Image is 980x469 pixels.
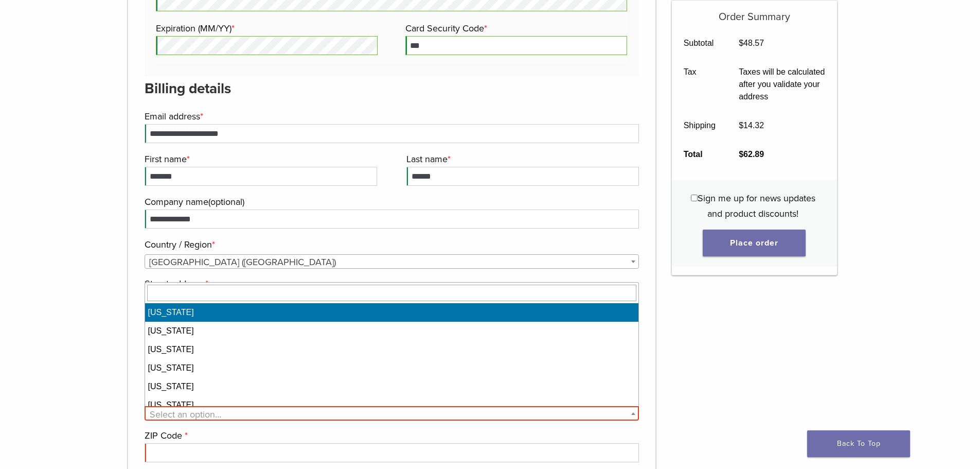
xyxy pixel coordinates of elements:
[405,21,625,36] label: Card Security Code
[739,39,764,47] bdi: 48.57
[145,109,637,124] label: Email address
[691,195,698,201] input: Sign me up for news updates and product discounts!
[703,230,806,256] button: Place order
[145,322,639,340] li: [US_STATE]
[145,428,637,443] label: ZIP Code
[672,1,837,23] h5: Order Summary
[145,151,375,167] label: First name
[672,140,727,169] th: Total
[739,150,764,159] bdi: 62.89
[145,396,639,414] li: [US_STATE]
[739,121,743,130] span: $
[739,39,743,47] span: $
[739,150,743,159] span: $
[156,21,375,36] label: Expiration (MM/YY)
[672,58,727,111] th: Tax
[145,303,639,322] li: [US_STATE]
[145,359,639,377] li: [US_STATE]
[150,409,221,420] span: Select an option…
[145,237,637,252] label: Country / Region
[672,29,727,58] th: Subtotal
[672,111,727,140] th: Shipping
[727,58,837,111] td: Taxes will be calculated after you validate your address
[145,76,639,101] h3: Billing details
[406,151,636,167] label: Last name
[145,276,637,291] label: Street address
[145,377,639,396] li: [US_STATE]
[145,406,639,421] span: State
[739,121,764,130] bdi: 14.32
[145,340,639,359] li: [US_STATE]
[208,196,244,207] span: (optional)
[145,194,637,210] label: Company name
[145,255,639,269] span: United States (US)
[807,430,910,457] a: Back To Top
[698,193,815,219] span: Sign me up for news updates and product discounts!
[145,254,639,269] span: Country / Region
